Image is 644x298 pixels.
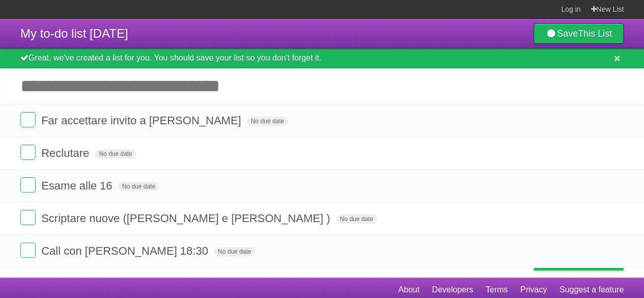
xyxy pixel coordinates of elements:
[20,26,128,40] span: My to-do list [DATE]
[578,29,612,39] b: This List
[41,147,92,159] span: Reclutare
[118,182,159,191] span: No due date
[214,247,255,256] span: No due date
[20,242,36,258] label: Done
[20,112,36,127] label: Done
[41,179,115,192] span: Esame alle 16
[247,117,288,126] span: No due date
[20,145,36,160] label: Done
[41,245,211,257] span: Call con [PERSON_NAME] 18:30
[534,23,624,44] a: SaveThis List
[336,214,377,224] span: No due date
[20,177,36,193] label: Done
[41,114,243,127] span: Far accettare invito a [PERSON_NAME]
[41,212,332,225] span: Scriptare nuove ([PERSON_NAME] e [PERSON_NAME] )
[555,252,619,270] span: Buy me a coffee
[95,149,136,158] span: No due date
[20,210,36,225] label: Done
